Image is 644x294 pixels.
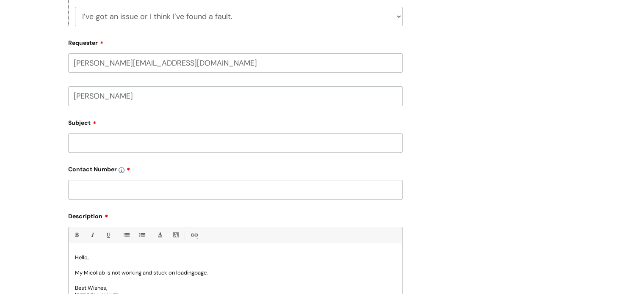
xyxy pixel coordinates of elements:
a: Italic (Ctrl-I) [87,230,97,240]
a: Font Color [155,230,165,240]
a: 1. Ordered List (Ctrl-Shift-8) [136,230,147,240]
img: info-icon.svg [119,167,124,173]
input: Your Name [68,86,403,106]
a: Bold (Ctrl-B) [71,230,82,240]
label: Subject [68,116,403,126]
p: Hello, [75,254,396,261]
label: Contact Number [68,163,403,173]
label: Requester [68,36,403,47]
a: • Unordered List (Ctrl-Shift-7) [121,230,131,240]
input: Email [68,53,403,73]
p: Best Wishes, [75,284,396,292]
a: Underline(Ctrl-U) [102,230,113,240]
a: Back Color [170,230,181,240]
label: Description [68,210,403,220]
p: My Micollab is not working and stuck on loading page. [75,269,396,277]
a: Link [188,230,199,240]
